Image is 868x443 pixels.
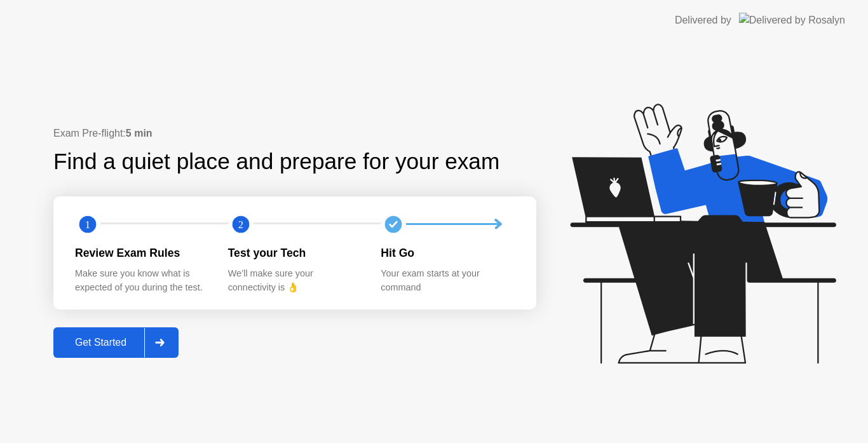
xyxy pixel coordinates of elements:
[238,218,243,230] text: 2
[739,13,845,27] img: Delivered by Rosalyn
[53,126,536,141] div: Exam Pre-flight:
[381,267,513,294] div: Your exam starts at your command
[228,245,361,261] div: Test your Tech
[381,245,513,261] div: Hit Go
[75,267,208,294] div: Make sure you know what is expected of you during the test.
[675,13,731,28] div: Delivered by
[53,327,179,358] button: Get Started
[228,267,361,294] div: We’ll make sure your connectivity is 👌
[85,218,90,230] text: 1
[53,145,501,179] div: Find a quiet place and prepare for your exam
[75,245,208,261] div: Review Exam Rules
[57,337,144,348] div: Get Started
[126,128,153,139] b: 5 min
